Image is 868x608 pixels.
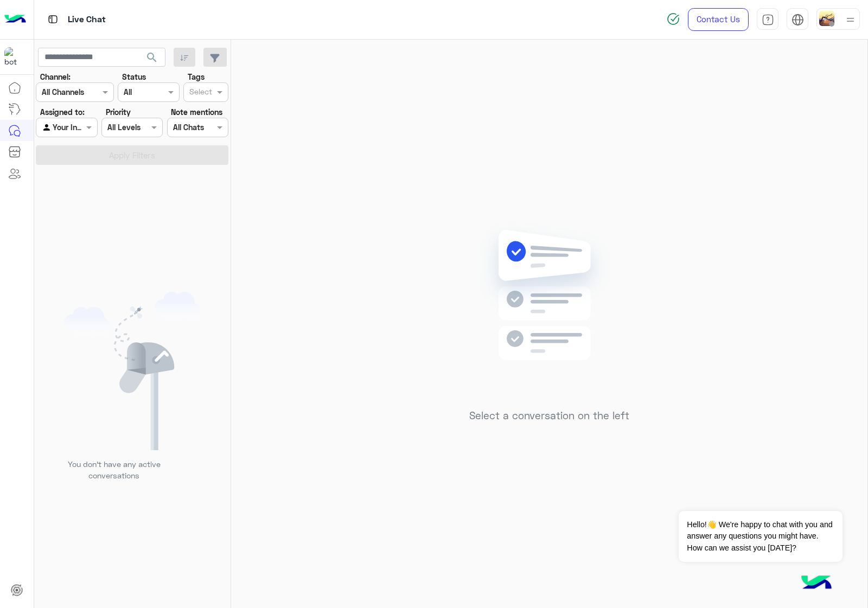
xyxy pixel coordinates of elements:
[64,292,201,450] img: empty users
[40,71,71,82] label: Channel:
[4,47,24,67] img: 713415422032625
[36,145,228,165] button: Apply Filters
[188,86,212,100] div: Select
[68,12,106,27] p: Live Chat
[819,11,834,26] img: userImage
[688,8,749,31] a: Contact Us
[469,409,629,422] h5: Select a conversation on the left
[679,511,842,562] span: Hello!👋 We're happy to chat with you and answer any questions you might have. How can we assist y...
[40,106,85,118] label: Assigned to:
[106,106,131,118] label: Priority
[471,221,628,401] img: no messages
[145,51,158,64] span: search
[762,14,774,26] img: tab
[4,8,26,31] img: Logo
[792,14,804,26] img: tab
[797,565,835,603] img: hulul-logo.png
[757,8,778,31] a: tab
[667,12,680,25] img: spinner
[188,71,205,82] label: Tags
[122,71,146,82] label: Status
[171,106,222,118] label: Note mentions
[59,458,169,482] p: You don’t have any active conversations
[844,13,857,27] img: profile
[46,12,60,26] img: tab
[139,48,165,71] button: search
